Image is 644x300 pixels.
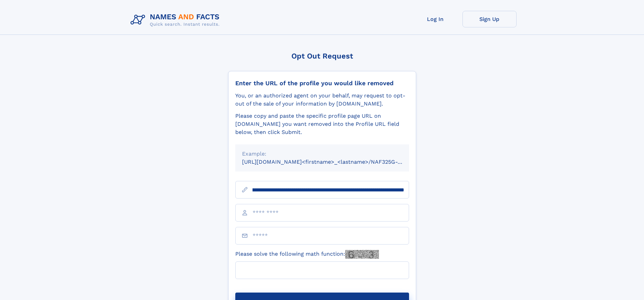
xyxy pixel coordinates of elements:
[408,11,462,27] a: Log In
[242,159,422,165] small: [URL][DOMAIN_NAME]<firstname>_<lastname>/NAF325G-xxxxxxxx
[235,250,379,259] label: Please solve the following math function:
[462,11,517,27] a: Sign Up
[128,11,225,29] img: Logo Names and Facts
[235,92,409,108] div: You, or an authorized agent on your behalf, may request to opt-out of the sale of your informatio...
[235,79,409,87] div: Enter the URL of the profile you would like removed
[235,112,409,136] div: Please copy and paste the specific profile page URL on [DOMAIN_NAME] you want removed into the Pr...
[242,150,402,158] div: Example:
[228,52,416,60] div: Opt Out Request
